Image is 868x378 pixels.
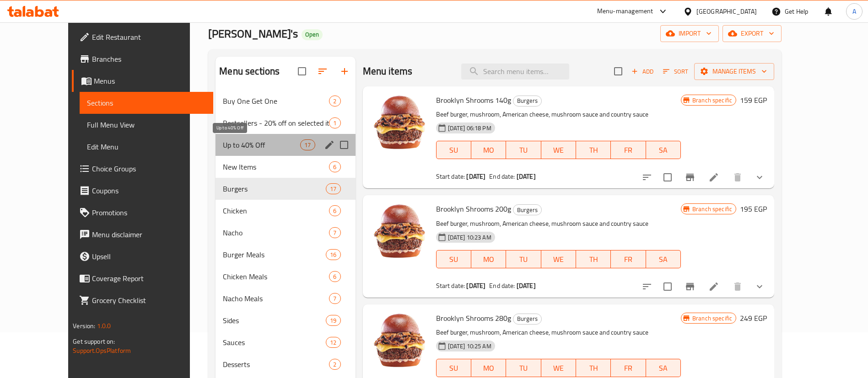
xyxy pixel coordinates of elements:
button: Manage items [694,63,774,80]
button: SU [436,359,471,377]
button: Add [628,64,657,79]
span: Burger Meals [223,249,326,260]
span: [DATE] 10:25 AM [444,342,495,351]
div: Chicken6 [216,200,355,222]
span: export [730,28,774,39]
div: items [329,227,340,238]
span: 6 [329,163,340,171]
h6: 195 EGP [740,202,767,215]
span: End date: [489,170,515,182]
button: FR [611,359,646,377]
span: Coverage Report [92,273,206,284]
button: sort-choices [636,166,658,188]
div: [GEOGRAPHIC_DATA] [696,6,757,16]
h6: 249 EGP [740,312,767,325]
span: WE [545,253,572,266]
span: Branch specific [689,205,736,213]
div: Sauces12 [216,331,355,353]
div: Desserts2 [216,353,355,375]
button: FR [611,250,646,268]
img: Brooklyn Shrooms 280g [370,312,429,370]
span: Branch specific [689,314,736,323]
h6: 159 EGP [740,94,767,106]
span: Edit Restaurant [92,32,206,43]
div: Menu-management [597,6,653,17]
span: Promotions [92,207,206,218]
span: SU [440,253,468,266]
span: Branches [92,53,206,64]
div: Burgers [513,204,542,215]
button: SA [646,359,681,377]
span: Select to update [658,168,677,187]
button: WE [541,359,576,377]
span: TU [510,144,537,157]
span: 6 [329,272,340,281]
span: Nacho [223,227,329,238]
span: SU [440,362,468,375]
span: Up to 40% Off [223,139,300,150]
a: Coupons [72,180,213,202]
span: 1 [329,119,340,128]
span: Brooklyn Shrooms 280g [436,311,511,325]
div: Burgers [513,96,542,106]
span: Buy One Get One [223,96,329,106]
span: [PERSON_NAME]'s [208,23,298,44]
b: [DATE] [517,280,536,292]
span: Select to update [658,277,677,296]
button: Branch-specific-item [679,166,701,188]
span: Menus [94,75,206,86]
span: FR [615,362,642,375]
span: Sauces [223,337,326,348]
button: TH [576,359,611,377]
span: 17 [326,185,340,193]
a: Choice Groups [72,158,213,180]
span: Start date: [436,280,465,292]
h2: Menu items [363,64,413,78]
span: [DATE] 06:18 PM [444,124,495,133]
span: WE [545,144,572,157]
span: Edit Menu [87,141,206,152]
span: import [668,28,712,39]
span: Add [630,66,655,77]
span: [DATE] 10:23 AM [444,233,495,242]
span: MO [475,362,502,375]
span: New Items [223,161,329,172]
div: New Items6 [216,156,355,178]
span: Sort items [657,64,694,79]
div: Sides19 [216,309,355,331]
a: Sections [80,92,213,114]
button: SA [646,250,681,268]
div: Bestsellers - 20% off on selected items1 [216,112,355,134]
div: Chicken Meals6 [216,266,355,287]
b: [DATE] [466,170,485,182]
span: 6 [329,207,340,215]
span: SA [650,362,677,375]
div: items [329,117,340,128]
span: 7 [329,294,340,303]
button: sort-choices [636,276,658,298]
span: TH [580,144,607,157]
button: TH [576,141,611,159]
button: TU [506,250,541,268]
span: Brooklyn Shrooms 140g [436,93,511,107]
span: MO [475,144,502,157]
div: items [326,183,340,194]
a: Edit Restaurant [72,26,213,48]
a: Promotions [72,202,213,224]
button: MO [471,250,506,268]
span: FR [615,253,642,266]
button: FR [611,141,646,159]
div: Up to 40% Off17edit [216,134,355,156]
a: Upsell [72,245,213,267]
a: Menu disclaimer [72,224,213,245]
span: Bestsellers - 20% off on selected items [223,117,329,128]
span: Sides [223,315,326,326]
div: Burgers [223,183,326,194]
span: Select section [609,62,628,81]
span: Chicken Meals [223,271,329,282]
span: Full Menu View [87,119,206,130]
